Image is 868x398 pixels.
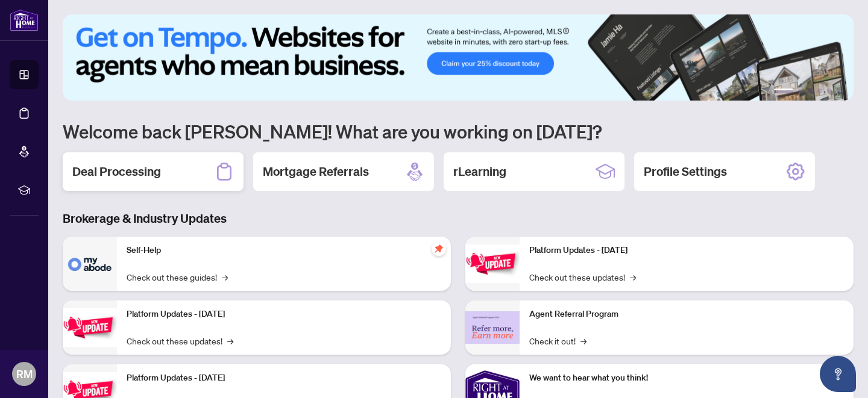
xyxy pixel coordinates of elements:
[222,270,228,284] span: →
[127,244,441,257] p: Self-Help
[127,308,441,321] p: Platform Updates - [DATE]
[529,372,844,385] p: We want to hear what you think!
[127,372,441,385] p: Platform Updates - [DATE]
[63,120,854,143] h1: Welcome back [PERSON_NAME]! What are you working on [DATE]?
[644,163,727,180] h2: Profile Settings
[127,270,228,284] a: Check out these guides!→
[72,163,161,180] h2: Deal Processing
[63,210,854,227] h3: Brokerage & Industry Updates
[432,241,446,256] span: pushpin
[529,270,636,284] a: Check out these updates!→
[453,163,506,180] h2: rLearning
[630,270,636,284] span: →
[529,244,844,257] p: Platform Updates - [DATE]
[798,89,803,93] button: 2
[16,365,33,382] span: RM
[227,334,233,347] span: →
[808,89,813,93] button: 3
[820,356,856,392] button: Open asap
[63,14,854,101] img: Slide 0
[827,89,832,93] button: 5
[127,334,233,347] a: Check out these updates!→
[465,244,520,282] img: Platform Updates - June 23, 2025
[817,89,822,93] button: 4
[263,163,369,180] h2: Mortgage Referrals
[529,308,844,321] p: Agent Referral Program
[10,9,39,31] img: logo
[774,89,793,93] button: 1
[580,334,587,347] span: →
[465,311,520,344] img: Agent Referral Program
[837,89,841,93] button: 6
[63,237,117,291] img: Self-Help
[63,308,117,346] img: Platform Updates - September 16, 2025
[529,334,587,347] a: Check it out!→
